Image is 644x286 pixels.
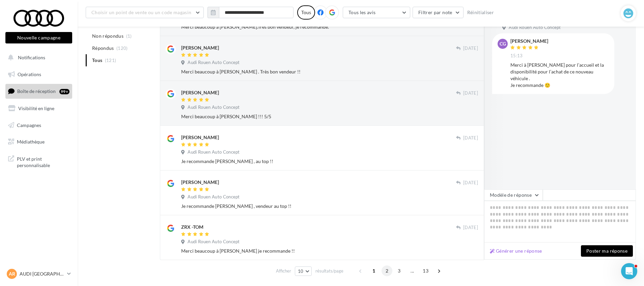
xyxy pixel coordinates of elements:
[510,39,548,43] div: [PERSON_NAME]
[463,180,478,186] span: [DATE]
[487,247,545,255] button: Générer une réponse
[92,45,114,52] span: Répondus
[4,51,71,65] button: Notifications
[181,134,219,141] div: [PERSON_NAME]
[413,7,464,18] button: Filtrer par note
[181,113,478,120] div: Merci beaucoup à [PERSON_NAME] !!! 5/5
[465,8,497,17] button: Réinitialiser
[276,268,291,274] span: Afficher
[4,84,74,98] a: Boîte de réception99+
[348,9,376,15] span: Tous les avis
[343,7,410,18] button: Tous les avis
[463,45,478,52] span: [DATE]
[5,32,72,43] button: Nouvelle campagne
[407,265,418,276] span: ...
[92,33,123,39] span: Non répondus
[368,265,379,276] span: 1
[18,55,45,60] span: Notifications
[509,25,561,31] span: Audi Rouen Auto Concept
[382,265,392,276] span: 2
[484,189,543,201] button: Modèle de réponse
[4,152,74,171] a: PLV et print personnalisable
[181,24,478,30] div: Merci beaucoup à [PERSON_NAME].Très bon vendeur, je recommande.
[5,267,72,280] a: AR AUDI [GEOGRAPHIC_DATA]
[18,71,41,77] span: Opérations
[4,135,74,149] a: Médiathèque
[188,149,240,155] span: Audi Rouen Auto Concept
[500,40,506,47] span: cg
[4,101,74,116] a: Visibilité en ligne
[297,5,315,20] div: Tous
[420,265,431,276] span: 13
[59,89,69,94] div: 99+
[188,239,240,245] span: Audi Rouen Auto Concept
[463,225,478,231] span: [DATE]
[20,271,64,277] p: AUDI [GEOGRAPHIC_DATA]
[181,89,219,96] div: [PERSON_NAME]
[621,263,637,279] iframe: Intercom live chat
[4,67,74,82] a: Opérations
[17,88,56,94] span: Boîte de réception
[9,271,15,277] span: AR
[91,9,191,15] span: Choisir un point de vente ou un code magasin
[17,122,41,128] span: Campagnes
[181,158,478,165] div: Je recommande [PERSON_NAME] , au top !!
[510,53,523,59] span: 15:13
[510,62,609,89] div: Merci à [PERSON_NAME] pour l’accueil et la disponibilité pour l’achat de ce nouveau véhicule . Je...
[315,268,343,274] span: résultats/page
[298,268,304,274] span: 10
[181,44,219,51] div: [PERSON_NAME]
[463,135,478,141] span: [DATE]
[4,118,74,132] a: Campagnes
[188,60,240,66] span: Audi Rouen Auto Concept
[188,194,240,200] span: Audi Rouen Auto Concept
[17,139,45,145] span: Médiathèque
[581,245,633,257] button: Poster ma réponse
[463,90,478,96] span: [DATE]
[181,179,219,186] div: [PERSON_NAME]
[181,203,478,210] div: Je recommande [PERSON_NAME] , vendeur au top !!
[86,7,204,18] button: Choisir un point de vente ou un code magasin
[181,224,203,230] div: ZRX -TOM
[116,45,128,51] span: (120)
[126,33,132,39] span: (1)
[188,104,240,110] span: Audi Rouen Auto Concept
[181,68,478,75] div: Merci beaucoup à [PERSON_NAME] . Très bon vendeur !!
[394,265,404,276] span: 3
[295,266,312,276] button: 10
[181,248,478,254] div: Merci beaucoup à [PERSON_NAME] je recommande !!
[18,105,54,111] span: Visibilité en ligne
[17,154,69,169] span: PLV et print personnalisable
